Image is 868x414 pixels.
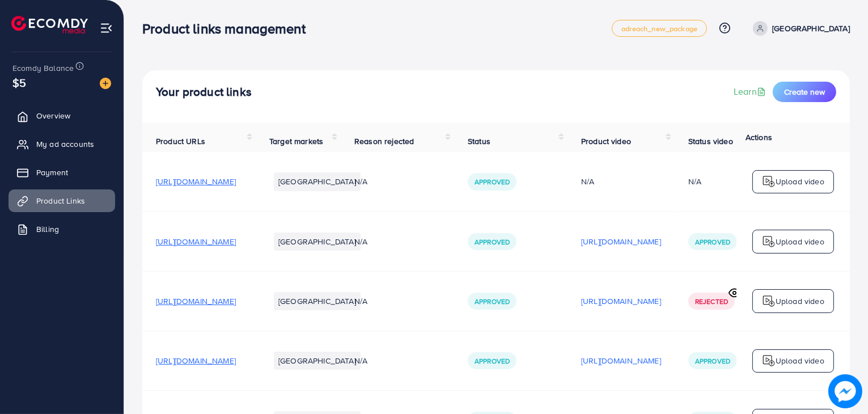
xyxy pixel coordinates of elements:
[581,235,661,248] p: [URL][DOMAIN_NAME]
[776,175,824,188] p: Upload video
[100,78,111,89] img: image
[354,236,367,247] span: N/A
[581,294,661,308] p: [URL][DOMAIN_NAME]
[142,20,315,37] h3: Product links management
[156,85,252,99] h4: Your product links
[156,236,236,247] span: [URL][DOMAIN_NAME]
[156,136,205,147] span: Product URLs
[36,167,68,178] span: Payment
[354,176,367,187] span: N/A
[695,297,728,306] span: Rejected
[9,218,115,240] a: Billing
[748,21,850,36] a: [GEOGRAPHIC_DATA]
[581,176,661,187] div: N/A
[773,82,836,102] button: Create new
[269,136,323,147] span: Target markets
[9,133,115,155] a: My ad accounts
[784,86,825,98] span: Create new
[156,176,236,187] span: [URL][DOMAIN_NAME]
[36,138,94,150] span: My ad accounts
[12,74,26,91] span: $5
[734,85,768,98] a: Learn
[581,136,631,147] span: Product video
[772,22,850,35] p: [GEOGRAPHIC_DATA]
[746,132,772,143] span: Actions
[762,354,776,367] img: logo
[621,25,697,32] span: adreach_new_package
[9,189,115,212] a: Product Links
[762,235,776,248] img: logo
[274,172,361,191] li: [GEOGRAPHIC_DATA]
[475,297,510,306] span: Approved
[776,235,824,248] p: Upload video
[475,356,510,366] span: Approved
[581,354,661,367] p: [URL][DOMAIN_NAME]
[12,62,74,74] span: Ecomdy Balance
[100,22,113,35] img: menu
[274,292,361,310] li: [GEOGRAPHIC_DATA]
[156,295,236,307] span: [URL][DOMAIN_NAME]
[354,136,414,147] span: Reason rejected
[274,233,361,251] li: [GEOGRAPHIC_DATA]
[475,177,510,187] span: Approved
[11,16,88,33] img: logo
[354,355,367,366] span: N/A
[688,176,701,187] div: N/A
[688,136,733,147] span: Status video
[36,110,70,121] span: Overview
[9,161,115,184] a: Payment
[776,354,824,367] p: Upload video
[776,294,824,308] p: Upload video
[828,374,862,408] img: image
[9,104,115,127] a: Overview
[274,352,361,370] li: [GEOGRAPHIC_DATA]
[468,136,490,147] span: Status
[354,295,367,307] span: N/A
[156,355,236,366] span: [URL][DOMAIN_NAME]
[612,20,707,37] a: adreach_new_package
[762,294,776,308] img: logo
[695,237,730,247] span: Approved
[695,356,730,366] span: Approved
[475,237,510,247] span: Approved
[36,195,85,206] span: Product Links
[762,175,776,188] img: logo
[36,223,59,235] span: Billing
